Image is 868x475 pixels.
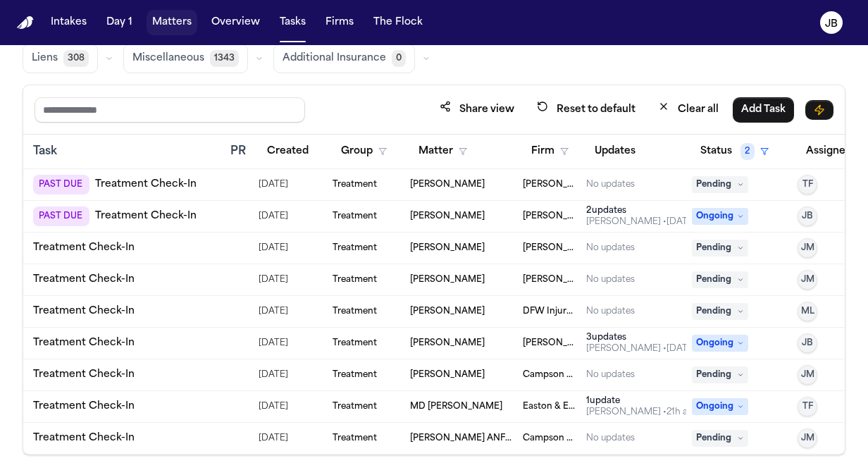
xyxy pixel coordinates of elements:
span: 7/24/2025, 12:44:22 PM [259,238,288,258]
div: No updates [586,179,635,190]
button: JB [798,206,817,226]
button: ML [798,302,817,321]
button: Additional Insurance0 [273,44,415,73]
span: Andrew Blanco [410,369,485,381]
span: 308 [63,50,89,67]
a: Day 1 [101,10,138,35]
span: Treatment [333,433,377,444]
span: Easton & Easton [523,401,575,412]
span: DFW Injury Lawyers [523,306,575,317]
a: Treatment Check-In [95,209,197,223]
span: Treatment [333,369,377,381]
button: JM [798,428,817,448]
span: Treatment [333,306,377,317]
span: Treatment [333,274,377,285]
div: No updates [586,242,635,254]
button: Firms [320,10,359,35]
span: 9/11/2025, 6:34:47 AM [259,397,288,417]
span: Treatment [333,242,377,254]
button: Intakes [45,10,92,35]
a: Treatment Check-In [33,400,135,414]
span: 9/29/2025, 12:59:13 PM [259,270,288,290]
div: No updates [586,306,635,317]
button: Overview [206,10,266,35]
button: Matters [147,10,197,35]
button: Tasks [274,10,311,35]
span: Campson & Campson [523,369,575,381]
span: Ongoing [692,398,748,415]
button: TF [798,397,817,417]
button: Reset to default [528,97,644,123]
span: 1343 [210,50,239,67]
span: 9/23/2025, 10:01:24 AM [259,175,288,195]
span: JM [801,274,814,285]
span: Treatment [333,211,377,222]
a: Treatment Check-In [33,241,135,255]
span: 9/22/2025, 7:37:31 AM [259,365,288,385]
div: 3 update s [586,332,696,343]
div: Last updated by Mohamed Abdullah at 10/12/2025, 10:52:24 AM [586,407,699,418]
a: Treatment Check-In [33,336,135,350]
span: Pending [692,271,748,288]
span: 7/29/2025, 4:24:12 PM [259,206,288,226]
a: The Flock [368,10,428,35]
span: Pending [692,240,748,257]
button: Matter [410,139,476,164]
span: Steele Adams Hosman [523,242,575,254]
span: TF [802,401,813,412]
span: ML [801,306,814,317]
span: JB [802,211,813,222]
span: 6/9/2025, 11:09:37 AM [259,333,288,353]
a: Home [17,16,34,30]
span: Ongoing [692,208,748,225]
span: Miscellaneous [132,51,204,66]
button: Created [259,139,317,164]
button: Group [333,139,395,164]
span: Pending [692,430,748,447]
button: JB [798,333,817,353]
span: Pending [692,366,748,383]
button: JM [798,238,817,258]
button: TF [798,175,817,195]
button: Liens308 [23,44,98,73]
button: Share view [431,97,523,123]
button: JM [798,365,817,385]
button: Status2 [692,139,777,164]
span: Denver Martinez [410,211,485,222]
span: Liens [32,51,58,66]
div: No updates [586,274,635,285]
span: Gammill [523,211,575,222]
span: Jenny Ramirez [410,274,485,285]
div: No updates [586,433,635,444]
button: Clear all [650,97,727,123]
div: PR [230,143,247,160]
span: Additional Insurance [283,51,386,66]
div: No updates [586,369,635,381]
span: JM [801,369,814,381]
span: JB [802,338,813,349]
span: Ongoing [692,335,748,352]
span: Treatment [333,338,377,349]
div: 2 update s [586,205,696,216]
span: Treatment [333,401,377,412]
button: Firm [523,139,577,164]
span: Miriam Cooper ANF Tristian Nicholson [410,433,512,444]
span: Pending [692,176,748,193]
div: Last updated by Michelle Landazabal at 9/2/2025, 5:46:30 PM [586,216,696,228]
span: 9/22/2025, 12:00:58 PM [259,428,288,448]
span: Gammill [523,338,575,349]
div: 1 update [586,395,699,407]
span: JM [801,242,814,254]
a: Treatment Check-In [33,368,135,382]
span: 9/29/2025, 1:43:14 PM [259,302,288,321]
a: Treatment Check-In [33,304,135,319]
